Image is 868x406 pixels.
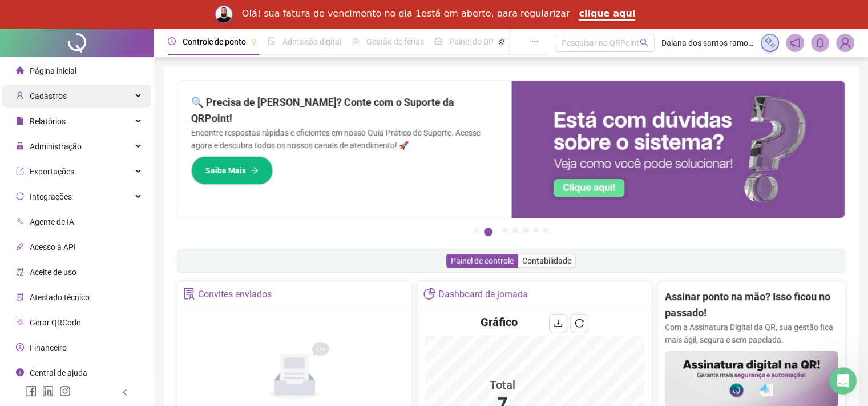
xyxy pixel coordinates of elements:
h4: Gráfico [481,314,518,330]
span: instagram [59,385,71,397]
span: Controle de ponto [183,37,246,46]
span: sync [16,192,24,200]
span: clock-circle [168,37,176,45]
a: clique aqui [579,8,635,21]
span: linkedin [42,385,54,397]
span: Admissão digital [282,37,341,46]
button: ellipsis [522,29,548,55]
span: download [554,319,563,328]
span: dashboard [434,37,442,45]
img: banner%2F0cf4e1f0-cb71-40ef-aa93-44bd3d4ee559.png [511,81,845,218]
span: export [16,167,24,175]
h2: 🔍 Precisa de [PERSON_NAME]? Conte com o Suporte da QRPoint! [191,94,498,127]
span: Daiana dos santos ramos - Cozinha dos fundos [661,37,754,49]
span: search [640,38,648,47]
img: 87954 [837,34,854,51]
span: notification [790,38,800,48]
span: pushpin [251,38,257,45]
span: Atestado técnico [30,293,90,302]
div: Dashboard de jornada [438,285,528,304]
span: Agente de IA [30,217,74,226]
button: 1 [474,228,479,233]
span: Painel do DP [449,37,494,46]
span: Contabilidade [522,256,571,265]
span: audit [16,268,24,276]
span: Central de ajuda [30,368,87,377]
span: Gerar QRCode [30,318,80,327]
span: pie-chart [423,288,435,300]
img: Profile image for Rodolfo [215,5,233,23]
p: Encontre respostas rápidas e eficientes em nosso Guia Prático de Suporte. Acesse agora e descubra... [191,126,498,152]
span: qrcode [16,318,24,326]
span: Financeiro [30,343,67,352]
h2: Assinar ponto na mão? Isso ficou no passado! [665,289,838,321]
div: Convites enviados [198,285,272,304]
span: Cadastros [30,91,67,101]
span: solution [183,288,195,300]
span: file-done [268,37,276,45]
span: bell [815,38,825,48]
span: facebook [25,385,37,397]
span: sun [352,37,360,45]
button: 2 [484,228,492,236]
span: home [16,66,24,74]
span: ellipsis [531,37,539,45]
span: Relatórios [30,117,66,126]
img: sparkle-icon.fc2bf0ac1784a2077858766a79e2daf3.svg [764,37,776,49]
span: Saiba Mais [205,164,246,177]
p: Com a Assinatura Digital da QR, sua gestão fica mais ágil, segura e sem papelada. [665,321,838,346]
iframe: Intercom live chat [829,367,857,395]
span: info-circle [16,368,24,376]
button: 4 [512,228,518,233]
span: pushpin [498,38,505,45]
span: reload [575,319,584,328]
span: Painel de controle [451,256,514,265]
button: 7 [543,228,549,233]
span: Acesso à API [30,242,76,252]
span: file [16,117,24,125]
span: dollar [16,343,24,351]
span: Página inicial [30,66,76,75]
span: Administração [30,142,82,151]
span: Integrações [30,192,72,201]
span: Aceite de uso [30,268,76,277]
span: user-add [16,91,24,99]
span: arrow-right [251,166,259,174]
span: Gestão de férias [366,37,424,46]
span: lock [16,142,24,150]
button: 3 [502,228,508,233]
span: Exportações [30,167,74,176]
span: solution [16,293,24,301]
button: 5 [523,228,528,233]
span: api [16,242,24,250]
button: Saiba Mais [191,156,273,185]
div: Olá! sua fatura de vencimento no dia 1está em aberto, para regularizar [242,8,570,19]
button: 6 [533,228,539,233]
span: left [121,388,129,396]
